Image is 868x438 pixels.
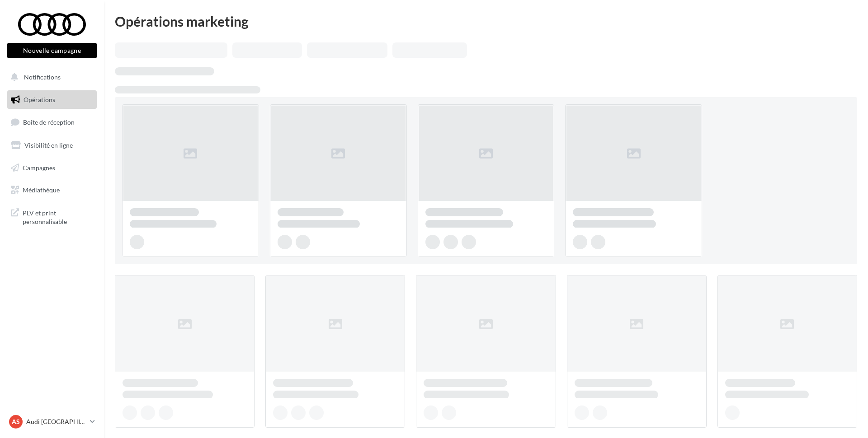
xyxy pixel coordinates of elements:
a: Opérations [5,90,99,109]
div: Opérations marketing [115,14,857,28]
button: Nouvelle campagne [7,43,97,58]
button: Notifications [5,68,95,87]
span: Visibilité en ligne [24,141,73,149]
span: Opérations [24,96,55,103]
p: Audi [GEOGRAPHIC_DATA] [26,417,86,426]
a: AS Audi [GEOGRAPHIC_DATA] [7,413,97,430]
span: Médiathèque [23,186,60,194]
a: Médiathèque [5,181,99,200]
a: PLV et print personnalisable [5,203,99,230]
a: Boîte de réception [5,112,99,132]
a: Visibilité en ligne [5,136,99,155]
span: AS [12,417,20,426]
a: Campagnes [5,158,99,177]
span: PLV et print personnalisable [23,207,93,226]
span: Boîte de réception [23,118,75,126]
span: Notifications [24,73,61,81]
span: Campagnes [23,163,55,171]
